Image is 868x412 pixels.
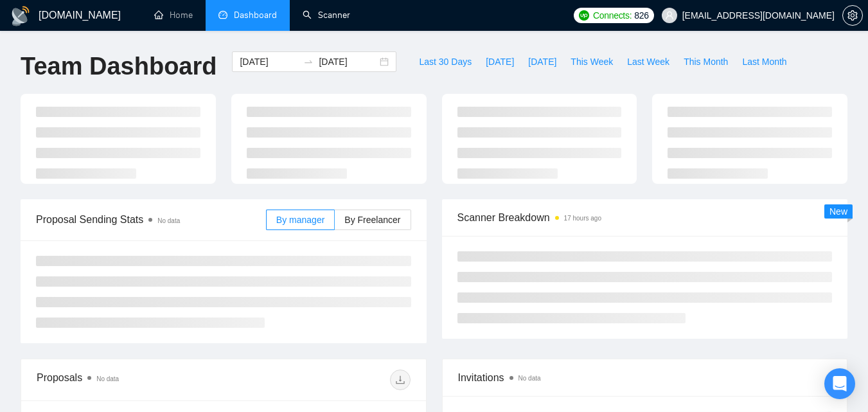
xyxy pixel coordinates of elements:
span: setting [843,10,862,21]
button: This Week [563,51,620,72]
input: End date [319,55,377,69]
img: logo [10,6,31,26]
a: setting [842,10,863,21]
span: Proposal Sending Stats [36,211,266,228]
span: By manager [276,215,324,225]
span: Invitations [458,370,832,386]
span: [DATE] [528,55,556,69]
span: Last Week [627,55,669,69]
span: user [665,11,674,20]
span: This Month [684,55,728,69]
button: Last Month [735,51,793,72]
span: Scanner Breakdown [457,210,833,226]
button: Last 30 Days [412,51,479,72]
div: Proposals [37,370,224,390]
span: Last Month [742,55,786,69]
a: searchScanner [303,10,350,21]
span: No data [157,217,180,224]
span: 826 [634,8,648,22]
a: homeHome [154,10,193,21]
span: Last 30 Days [419,55,472,69]
span: New [829,206,847,217]
span: to [303,57,314,67]
span: Connects: [593,8,632,22]
input: Start date [240,55,298,69]
span: swap-right [303,57,314,67]
div: Open Intercom Messenger [824,368,855,399]
span: This Week [571,55,613,69]
button: [DATE] [521,51,563,72]
button: Last Week [620,51,677,72]
span: No data [96,375,119,382]
h1: Team Dashboard [21,51,217,82]
button: This Month [677,51,735,72]
span: No data [518,375,541,382]
time: 17 hours ago [564,215,601,222]
img: upwork-logo.png [579,10,589,21]
span: dashboard [218,10,227,19]
span: [DATE] [486,55,514,69]
button: [DATE] [479,51,521,72]
span: Dashboard [234,10,277,21]
span: By Freelancer [344,215,400,225]
button: setting [842,5,863,26]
